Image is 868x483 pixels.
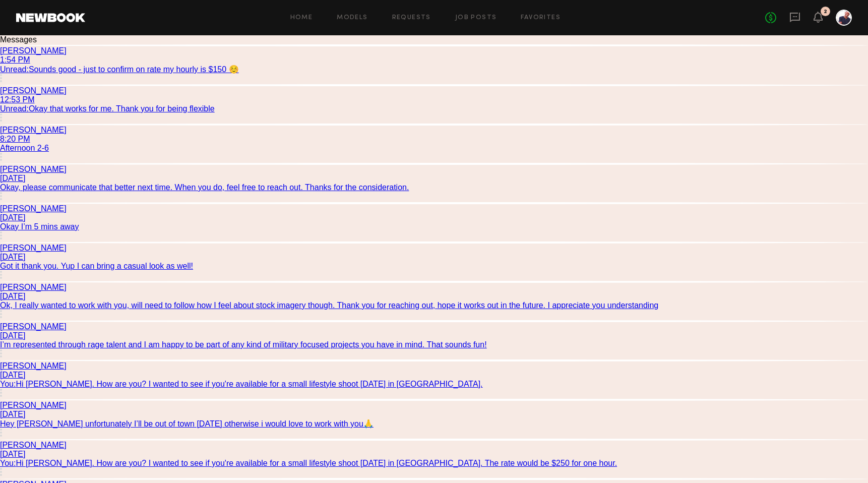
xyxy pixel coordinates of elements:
a: Home [290,15,313,21]
a: Models [337,15,367,21]
a: Job Posts [455,15,497,21]
div: 2 [824,9,827,15]
a: Requests [392,15,431,21]
a: Favorites [521,15,561,21]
